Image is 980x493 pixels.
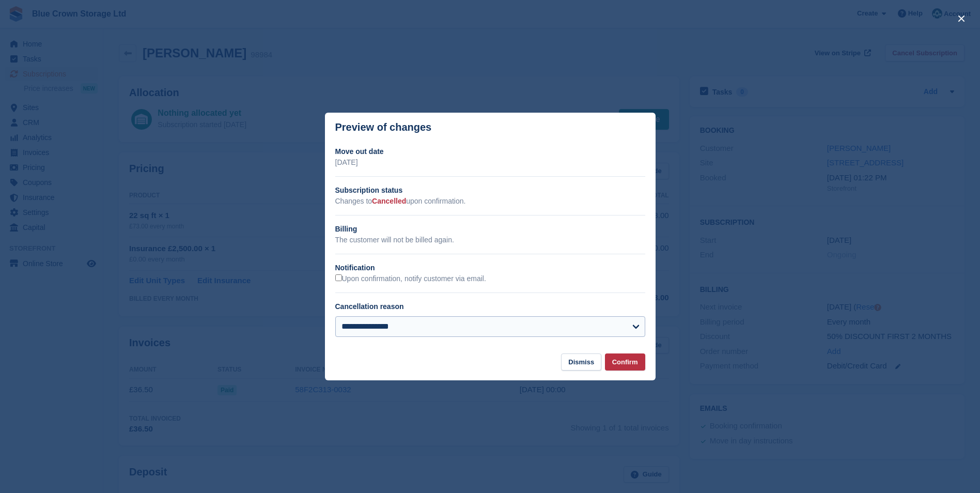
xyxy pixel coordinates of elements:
[335,146,645,157] h2: Move out date
[605,353,645,371] button: Confirm
[335,274,342,281] input: Upon confirmation, notify customer via email.
[335,302,404,311] label: Cancellation reason
[335,185,645,196] h2: Subscription status
[372,197,406,205] span: Cancelled
[335,235,645,245] p: The customer will not be billed again.
[335,121,432,133] p: Preview of changes
[335,196,645,207] p: Changes to upon confirmation.
[335,274,486,284] label: Upon confirmation, notify customer via email.
[335,263,645,273] h2: Notification
[561,353,601,371] button: Dismiss
[335,157,645,168] p: [DATE]
[953,10,970,27] button: close
[335,224,645,235] h2: Billing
